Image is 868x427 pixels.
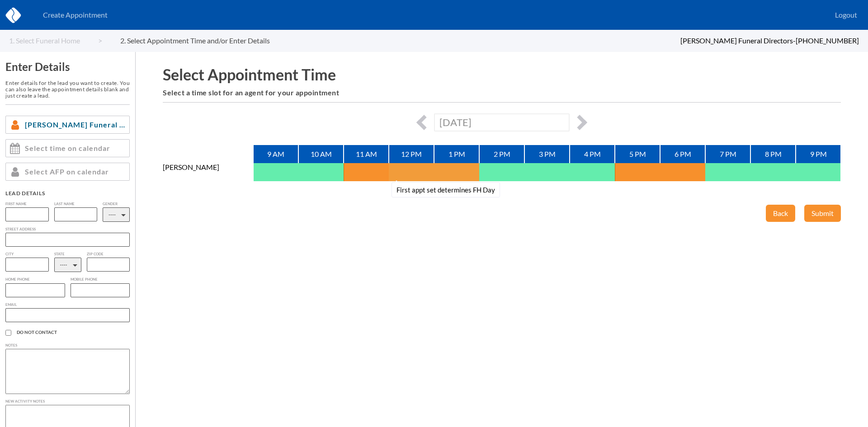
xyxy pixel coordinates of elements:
a: 1. Select Funeral Home [9,37,102,45]
label: Notes [5,343,130,347]
div: 11 AM [344,145,389,163]
button: First appt set determines FH Day [389,163,411,181]
div: 1 PM [434,145,479,163]
label: New Activity Notes [5,399,130,404]
span: Select AFP on calendar [25,168,109,176]
span: [PHONE_NUMBER] [796,36,859,45]
div: Lead Details [5,190,130,197]
label: Email [5,303,130,307]
span: Do Not Contact [17,330,130,335]
label: Last Name [54,202,98,206]
div: 5 PM [615,145,660,163]
label: Street Address [5,227,130,231]
div: 3 PM [524,145,570,163]
span: Select time on calendar [25,144,110,152]
div: 9 PM [796,145,841,163]
label: Zip Code [87,252,130,256]
div: 10 AM [298,145,344,163]
label: State [54,252,81,256]
div: 6 PM [660,145,705,163]
h3: Enter Details [5,61,130,73]
a: 2. Select Appointment Time and/or Enter Details [120,37,288,45]
div: 7 PM [705,145,750,163]
label: Mobile Phone [71,277,130,282]
div: 4 PM [570,145,615,163]
div: 12 PM [389,145,434,163]
div: [PERSON_NAME] [163,163,253,182]
div: 9 AM [253,145,298,163]
h1: Select Appointment Time [163,66,841,83]
label: First Name [5,202,49,206]
div: 2 PM [479,145,524,163]
label: Home Phone [5,277,65,282]
button: Back [766,205,795,222]
span: [PERSON_NAME] Funeral Directors - [680,36,796,45]
div: 8 PM [750,145,796,163]
button: Submit [804,205,841,222]
span: [PERSON_NAME] Funeral Directors [25,121,126,129]
h6: Select a time slot for an agent for your appointment [163,89,841,97]
label: Gender [103,202,130,206]
label: City [5,252,49,256]
h6: Enter details for the lead you want to create. You can also leave the appointment details blank a... [5,80,130,99]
